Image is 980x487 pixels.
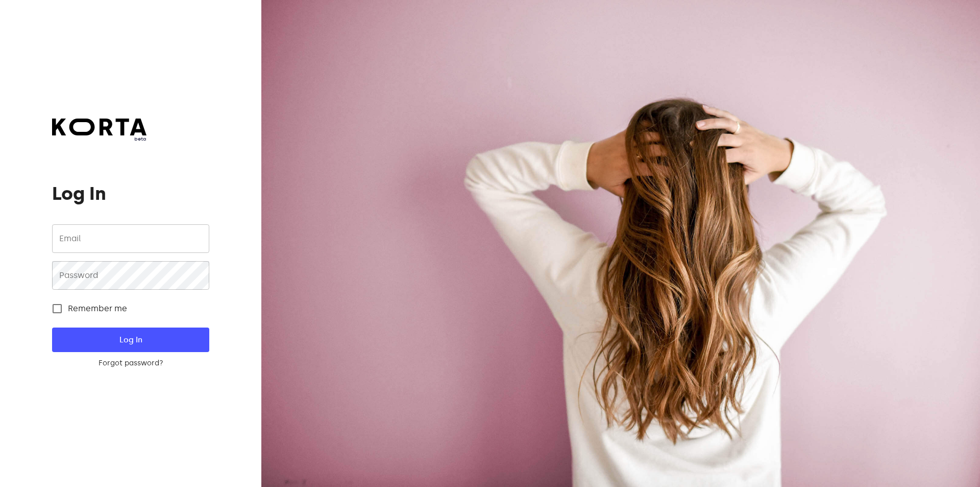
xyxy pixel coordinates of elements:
[52,183,209,204] h1: Log In
[52,135,146,143] span: beta
[52,358,209,368] a: Forgot password?
[52,328,209,352] button: Log In
[52,119,146,135] img: Korta
[52,119,146,143] a: beta
[68,303,127,315] span: Remember me
[68,333,192,346] span: Log In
